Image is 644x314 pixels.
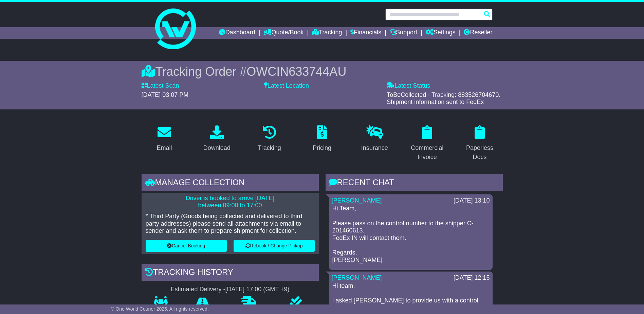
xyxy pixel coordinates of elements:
a: Dashboard [219,27,255,39]
label: Latest Scan [142,82,179,90]
span: [DATE] 03:07 PM [142,91,189,98]
label: Latest Location [264,82,309,90]
button: Rebook / Change Pickup [234,240,315,252]
div: Insurance [361,143,388,153]
label: Latest Status [387,82,430,90]
div: Estimated Delivery - [142,286,319,293]
button: Cancel Booking [146,240,227,252]
span: © One World Courier 2025. All rights reserved. [111,306,209,312]
div: RECENT CHAT [326,174,503,193]
div: Manage collection [142,174,319,193]
div: Paperless Docs [461,143,498,162]
a: Settings [426,27,456,39]
a: Insurance [357,123,392,155]
a: Paperless Docs [457,123,503,164]
div: Email [157,143,172,153]
span: ToBeCollected - Tracking: 883526704670. Shipment information sent to FedEx [387,91,500,106]
a: Pricing [308,123,336,155]
div: Tracking history [142,264,319,282]
div: [DATE] 12:15 [454,274,490,282]
a: Reseller [464,27,492,39]
a: Commercial Invoice [404,123,450,164]
span: OWCIN633744AU [246,65,346,78]
div: Commercial Invoice [409,143,446,162]
a: Support [390,27,417,39]
a: [PERSON_NAME] [332,274,382,281]
p: * Third Party (Goods being collected and delivered to third party addresses) please send all atta... [146,213,315,235]
div: Pricing [313,143,331,153]
div: Download [203,143,231,153]
a: Financials [350,27,381,39]
a: Email [152,123,176,155]
p: Driver is booked to arrive [DATE] between 09:00 to 17:00 [146,195,315,209]
a: Tracking [312,27,342,39]
div: Tracking Order # [142,64,503,79]
a: Tracking [253,123,285,155]
a: Download [199,123,235,155]
div: Tracking [258,143,281,153]
a: Quote/Book [263,27,303,39]
div: [DATE] 17:00 (GMT +9) [225,286,290,293]
div: [DATE] 13:10 [454,197,490,205]
p: Hi Team, Please pass on the control number to the shipper C-201460613. FedEx IN will contact them... [332,205,489,264]
a: [PERSON_NAME] [332,197,382,204]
